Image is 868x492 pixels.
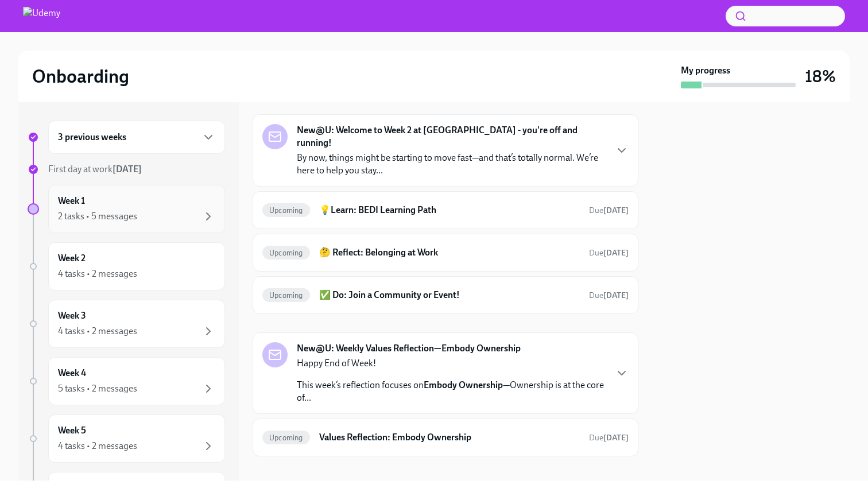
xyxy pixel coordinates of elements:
[297,342,521,355] strong: New@U: Weekly Values Reflection—Embody Ownership
[319,204,580,216] h6: 💡Learn: BEDI Learning Path
[262,286,629,304] a: Upcoming✅ Do: Join a Community or Event!Due[DATE]
[603,290,629,300] strong: [DATE]
[603,206,629,215] strong: [DATE]
[319,289,580,301] h6: ✅ Do: Join a Community or Event!
[319,431,580,444] h6: Values Reflection: Embody Ownership
[28,163,225,176] a: First day at work[DATE]
[589,290,629,301] span: October 4th, 2025 13:00
[262,249,310,257] span: Upcoming
[58,325,137,338] div: 4 tasks • 2 messages
[48,121,225,154] div: 3 previous weeks
[58,195,85,207] h6: Week 1
[589,248,629,258] span: Due
[681,64,730,77] strong: My progress
[28,242,225,290] a: Week 24 tasks • 2 messages
[262,291,310,300] span: Upcoming
[48,164,142,175] span: First day at work
[589,433,629,443] span: Due
[58,367,86,379] h6: Week 4
[58,268,137,280] div: 4 tasks • 2 messages
[58,131,126,144] h6: 3 previous weeks
[603,248,629,258] strong: [DATE]
[58,252,86,265] h6: Week 2
[28,185,225,233] a: Week 12 tasks • 5 messages
[23,7,60,25] img: Udemy
[113,164,142,175] strong: [DATE]
[589,290,629,300] span: Due
[58,440,137,452] div: 4 tasks • 2 messages
[589,432,629,443] span: October 5th, 2025 13:00
[297,124,606,149] strong: New@U: Welcome to Week 2 at [GEOGRAPHIC_DATA] - you're off and running!
[262,428,629,447] a: UpcomingValues Reflection: Embody OwnershipDue[DATE]
[424,379,503,390] strong: Embody Ownership
[32,65,129,88] h2: Onboarding
[297,152,606,177] p: By now, things might be starting to move fast—and that’s totally normal. We’re here to help you s...
[28,357,225,405] a: Week 45 tasks • 2 messages
[58,382,137,395] div: 5 tasks • 2 messages
[319,246,580,259] h6: 🤔 Reflect: Belonging at Work
[603,433,629,443] strong: [DATE]
[262,206,310,215] span: Upcoming
[589,205,629,216] span: October 4th, 2025 13:00
[262,433,310,442] span: Upcoming
[262,243,629,262] a: Upcoming🤔 Reflect: Belonging at WorkDue[DATE]
[58,210,137,223] div: 2 tasks • 5 messages
[58,309,86,322] h6: Week 3
[589,206,629,215] span: Due
[297,357,606,370] p: Happy End of Week!
[805,66,836,87] h3: 18%
[262,201,629,219] a: Upcoming💡Learn: BEDI Learning PathDue[DATE]
[589,247,629,258] span: October 4th, 2025 13:00
[297,379,606,404] p: This week’s reflection focuses on —Ownership is at the core of...
[58,424,86,437] h6: Week 5
[28,300,225,348] a: Week 34 tasks • 2 messages
[28,414,225,463] a: Week 54 tasks • 2 messages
